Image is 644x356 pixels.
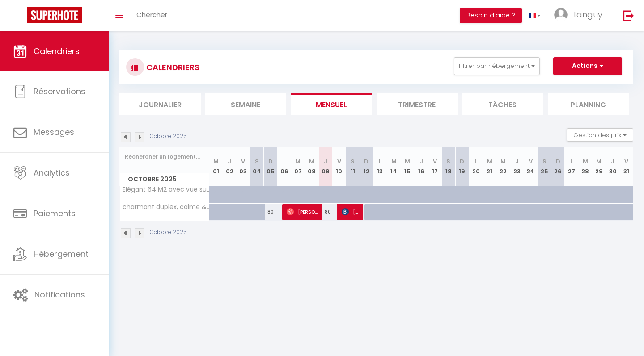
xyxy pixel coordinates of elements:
th: 11 [346,147,360,186]
li: Mensuel [291,93,372,115]
span: Octobre 2025 [120,173,209,186]
div: 80 [264,204,278,220]
span: [PERSON_NAME] [342,203,360,220]
span: Hébergement [34,248,89,260]
p: Octobre 2025 [150,228,187,237]
button: Besoin d'aide ? [460,8,522,23]
li: Journalier [119,93,201,115]
abbr: M [583,157,588,166]
th: 15 [401,147,415,186]
abbr: M [596,157,602,166]
span: Messages [34,126,74,138]
img: Super Booking [27,7,82,23]
abbr: M [500,157,506,166]
h3: CALENDRIERS [144,57,199,77]
li: Semaine [205,93,287,115]
abbr: L [283,157,286,166]
th: 25 [538,147,551,186]
th: 24 [524,147,538,186]
th: 13 [373,147,387,186]
abbr: L [379,157,381,166]
img: logout [623,10,634,21]
abbr: M [405,157,410,166]
input: Rechercher un logement... [125,149,204,165]
th: 22 [496,147,510,186]
th: 31 [619,147,633,186]
abbr: V [624,157,628,166]
th: 02 [223,147,237,186]
abbr: S [255,157,259,166]
span: Chercher [136,10,167,19]
abbr: M [213,157,219,166]
span: [PERSON_NAME] [287,203,319,220]
abbr: V [529,157,533,166]
img: ... [554,8,568,21]
abbr: J [419,157,423,166]
th: 05 [264,147,278,186]
th: 04 [250,147,264,186]
li: Trimestre [377,93,458,115]
span: Calendriers [34,46,80,57]
abbr: L [475,157,477,166]
th: 06 [277,147,291,186]
p: Octobre 2025 [150,132,187,141]
th: 17 [428,147,442,186]
abbr: S [542,157,547,166]
th: 21 [483,147,496,186]
abbr: V [433,157,437,166]
li: Tâches [462,93,543,115]
abbr: L [570,157,573,166]
span: Réservations [34,86,85,97]
th: 08 [305,147,319,186]
abbr: J [324,157,327,166]
abbr: J [515,157,519,166]
abbr: M [309,157,314,166]
th: 10 [332,147,346,186]
button: Actions [553,57,622,75]
th: 27 [565,147,579,186]
abbr: S [446,157,450,166]
th: 28 [579,147,593,186]
th: 30 [606,147,620,186]
abbr: D [556,157,560,166]
th: 23 [510,147,524,186]
abbr: M [391,157,397,166]
abbr: J [611,157,614,166]
abbr: M [295,157,301,166]
li: Planning [548,93,629,115]
abbr: D [364,157,369,166]
abbr: S [351,157,355,166]
th: 12 [360,147,373,186]
th: 16 [414,147,428,186]
span: Analytics [34,167,70,178]
th: 07 [291,147,305,186]
span: Notifications [34,289,85,300]
button: Filtrer par hébergement [454,57,540,75]
abbr: V [241,157,245,166]
span: tanguy [573,9,602,20]
th: 19 [455,147,469,186]
span: charmant duplex, calme & confort à 10 minutes de [GEOGRAPHIC_DATA] [121,204,211,210]
abbr: V [337,157,341,166]
th: 03 [237,147,250,186]
abbr: M [487,157,492,166]
span: Paiements [34,208,76,219]
abbr: J [228,157,231,166]
th: 26 [551,147,565,186]
th: 01 [209,147,223,186]
th: 14 [387,147,401,186]
abbr: D [460,157,464,166]
th: 18 [442,147,456,186]
div: 80 [318,204,332,220]
th: 29 [592,147,606,186]
th: 09 [318,147,332,186]
th: 20 [469,147,483,186]
abbr: D [268,157,273,166]
button: Gestion des prix [567,128,633,142]
span: Elégant 64 M2 avec vue sur jardin - proche métro [121,186,211,193]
